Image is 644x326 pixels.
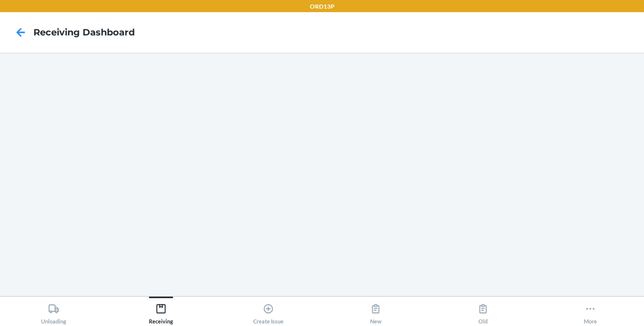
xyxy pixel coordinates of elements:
p: ORD13P [310,2,335,11]
div: Old [477,299,489,324]
div: New [370,299,382,324]
button: Old [429,297,537,324]
iframe: Receiving dashboard [8,61,636,288]
button: Receiving [107,297,215,324]
div: More [584,299,597,324]
div: Receiving [149,299,173,324]
div: Create Issue [253,299,284,324]
button: New [322,297,429,324]
div: Unloading [41,299,66,324]
button: Create Issue [215,297,322,324]
button: More [537,297,644,324]
h4: Receiving dashboard [33,26,135,39]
